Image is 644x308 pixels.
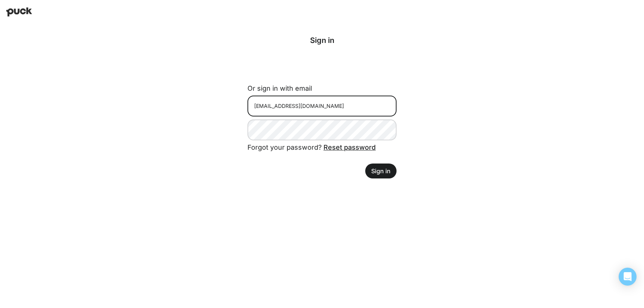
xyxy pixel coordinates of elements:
[365,164,397,178] button: Sign in
[619,268,637,286] div: Open Intercom Messenger
[247,96,397,116] input: Email
[6,7,32,16] img: Puck home
[323,143,376,151] a: Reset password
[247,36,397,45] div: Sign in
[247,84,312,92] label: Or sign in with email
[247,143,376,151] span: Forgot your password?
[244,57,400,74] iframe: Sign in with Google Button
